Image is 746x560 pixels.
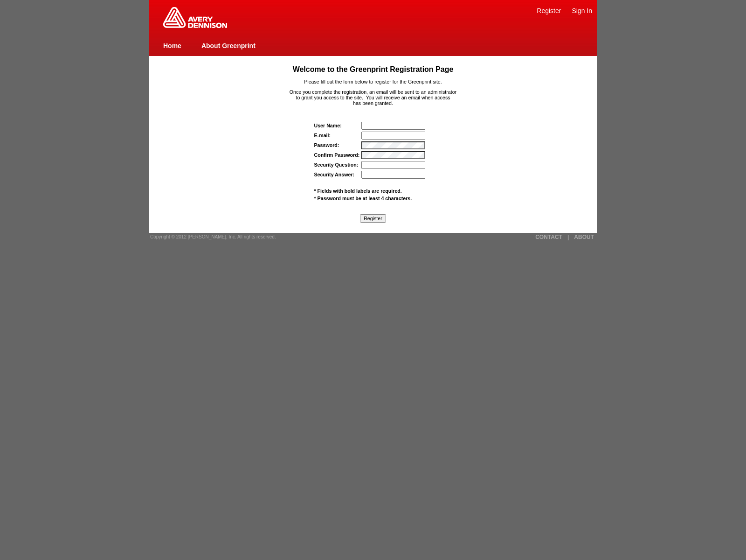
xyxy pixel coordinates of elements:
[163,42,181,49] a: Home
[201,42,256,49] a: About Greenprint
[314,188,402,194] span: * Fields with bold labels are required.
[150,234,276,239] span: Copyright © 2012 [PERSON_NAME], Inc. All rights reserved.
[167,89,579,106] p: Once you complete the registration, an email will be sent to an administrator to grant you access...
[163,7,227,28] img: Home
[574,234,594,240] a: ABOUT
[163,23,227,29] a: Greenprint
[535,234,562,240] a: CONTACT
[572,7,592,14] a: Sign In
[360,214,386,223] input: Register
[167,79,579,84] p: Please fill out the form below to register for the Greenprint site.
[314,142,339,148] label: Password:
[167,65,579,74] h1: Welcome to the Greenprint Registration Page
[314,133,331,138] label: E-mail:
[537,7,561,14] a: Register
[314,123,342,128] strong: User Name:
[314,172,355,177] label: Security Answer:
[314,162,359,168] label: Security Question:
[314,152,360,158] label: Confirm Password:
[567,234,569,240] a: |
[314,196,412,201] span: * Password must be at least 4 characters.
